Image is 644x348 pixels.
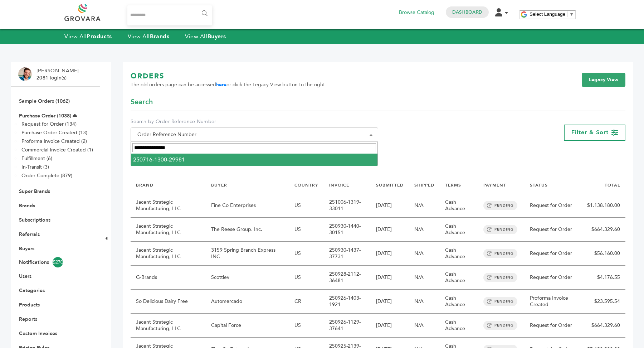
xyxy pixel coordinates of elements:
li: [PERSON_NAME] - 2081 login(s) [36,67,84,81]
td: Scottlev [206,266,289,290]
a: Commercial Invoice Created (1) [21,146,93,153]
td: Request for Order [525,194,582,218]
a: Custom Invoices [19,330,57,337]
td: Cash Advance [440,290,478,314]
td: The Reese Group, Inc. [206,218,289,242]
td: CR [289,290,324,314]
td: 250930-1437-37731 [324,242,370,266]
a: View AllBuyers [185,33,226,40]
td: N/A [409,314,440,338]
a: Products [19,301,40,308]
a: Sample Orders (1062) [19,98,70,105]
td: $4,176.55 [582,266,625,290]
td: Cash Advance [440,218,478,242]
a: BUYER [211,182,227,188]
strong: Buyers [208,33,226,40]
span: PENDING [483,201,517,210]
td: Jacent Strategic Manufacturing, LLC [131,194,206,218]
span: ▼ [569,11,574,17]
a: Dashboard [452,9,482,15]
td: $664,329.60 [582,218,625,242]
td: Cash Advance [440,266,478,290]
td: G-Brands [131,266,206,290]
span: Order Reference Number [135,130,374,140]
td: N/A [409,218,440,242]
a: Request for Order (134) [21,121,77,127]
a: PAYMENT [483,182,506,188]
a: SUBMITTED [376,182,404,188]
a: Fulfillment (6) [21,155,52,162]
span: The old orders page can be accessed or click the Legacy View button to the right. [131,81,326,88]
td: Cash Advance [440,314,478,338]
h1: ORDERS [131,71,326,81]
td: 250926-1129-37641 [324,314,370,338]
td: Capital Force [206,314,289,338]
td: $664,329.60 [582,314,625,338]
a: Brands [19,202,35,209]
a: Super Brands [19,188,50,195]
a: Reports [19,316,37,323]
td: N/A [409,242,440,266]
a: INVOICE [329,182,349,188]
span: Search [131,97,153,107]
a: Subscriptions [19,217,50,223]
a: SHIPPED [414,182,434,188]
td: So Delicious Dairy Free [131,290,206,314]
strong: Products [87,33,112,40]
span: ​ [567,11,567,17]
td: US [289,242,324,266]
td: Request for Order [525,266,582,290]
a: Referrals [19,231,40,238]
td: Proforma Invoice Created [525,290,582,314]
a: BRAND [136,182,153,188]
td: $23,595.54 [582,290,625,314]
a: COUNTRY [294,182,318,188]
a: TOTAL [605,182,620,188]
strong: Brands [150,33,169,40]
td: [DATE] [371,242,409,266]
span: 5270 [53,257,63,267]
input: Search... [127,5,212,25]
td: Cash Advance [440,242,478,266]
a: STATUS [530,182,548,188]
td: US [289,194,324,218]
td: Cash Advance [440,194,478,218]
td: 250930-1440-30151 [324,218,370,242]
a: here [216,81,226,88]
a: Browse Catalog [399,9,434,16]
td: N/A [409,194,440,218]
span: PENDING [483,249,517,258]
a: In-Transit (3) [21,164,49,170]
input: Search [132,143,376,152]
td: $56,160.00 [582,242,625,266]
a: Users [19,273,31,280]
a: Legacy View [582,73,625,87]
a: Proforma Invoice Created (2) [21,138,87,145]
td: 251006-1319-33011 [324,194,370,218]
td: [DATE] [371,314,409,338]
td: Fine Co Enterprises [206,194,289,218]
td: [DATE] [371,266,409,290]
td: [DATE] [371,290,409,314]
span: PENDING [483,273,517,282]
td: Request for Order [525,242,582,266]
a: Categories [19,287,45,294]
a: Notifications5270 [19,257,92,267]
a: TERMS [445,182,461,188]
td: $1,138,180.00 [582,194,625,218]
td: N/A [409,266,440,290]
td: N/A [409,290,440,314]
span: Select Language [530,11,565,17]
td: 3159 Spring Branch Express INC [206,242,289,266]
a: View AllBrands [128,33,170,40]
td: [DATE] [371,218,409,242]
td: US [289,266,324,290]
td: Request for Order [525,314,582,338]
td: Request for Order [525,218,582,242]
a: Order Complete (879) [21,172,72,179]
td: Jacent Strategic Manufacturing, LLC [131,314,206,338]
li: 250716-1300-29981 [131,154,378,166]
td: US [289,218,324,242]
a: Purchase Order (1038) [19,112,71,119]
span: Order Reference Number [131,127,378,142]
